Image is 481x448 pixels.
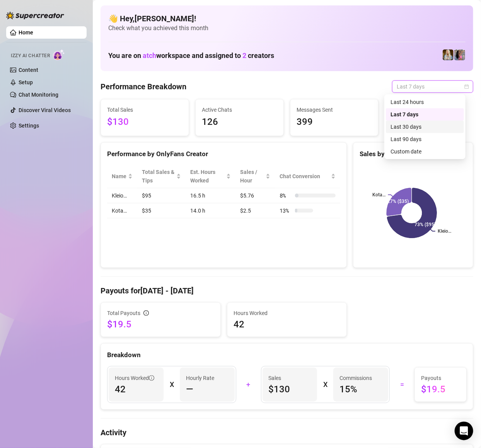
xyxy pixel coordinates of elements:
td: $5.76 [235,188,275,203]
span: info-circle [143,310,149,316]
img: logo-BBDzfeDw.svg [6,12,64,19]
div: Breakdown [107,350,467,360]
td: 16.5 h [186,188,236,203]
td: $2.5 [235,203,275,218]
div: Est. Hours Worked [190,168,225,185]
span: 42 [234,318,341,330]
div: Last 7 days [386,108,464,121]
a: Discover Viral Videos [19,107,71,113]
div: Performance by OnlyFans Creator [107,149,340,159]
div: Last 90 days [391,135,459,143]
div: Last 30 days [391,123,459,131]
a: Content [19,67,38,73]
article: Commissions [339,374,372,382]
img: Kota [454,49,465,60]
div: Last 90 days [386,133,464,145]
a: Chat Monitoring [19,92,58,98]
a: Home [19,29,33,36]
td: $95 [137,188,186,203]
span: calendar [464,84,469,89]
span: Active Chats [202,106,277,114]
span: Messages Sent [297,106,372,114]
div: Last 24 hours [391,98,459,106]
span: atch [143,51,156,60]
div: Last 24 hours [386,96,464,108]
div: Last 30 days [386,121,464,133]
th: Name [107,165,137,188]
a: Settings [19,123,39,129]
text: Kota… [373,192,386,198]
td: $35 [137,203,186,218]
th: Sales / Hour [235,165,275,188]
span: $130 [269,383,311,395]
text: Kleio… [438,228,451,234]
span: Izzy AI Chatter [11,52,50,60]
th: Chat Conversion [275,165,340,188]
h4: Payouts for [DATE] - [DATE] [101,285,473,296]
span: 13 % [280,206,292,215]
span: Hours Worked [234,309,341,317]
span: Payouts [421,374,460,382]
a: Setup [19,79,33,85]
span: 8 % [280,191,292,200]
div: X [323,378,327,391]
span: 15 % [339,383,382,395]
span: 2 [242,51,246,60]
img: Kleio [443,49,454,60]
h4: Activity [101,427,473,438]
div: Custom date [391,147,459,156]
article: Hourly Rate [186,374,214,382]
span: Total Payouts [107,309,140,317]
span: Name [112,172,126,181]
span: Check what you achieved this month [108,24,466,32]
span: 42 [115,383,157,395]
span: 126 [202,115,277,129]
span: — [186,383,193,395]
div: Open Intercom Messenger [455,422,473,440]
td: Kleio… [107,188,137,203]
span: $130 [107,115,183,129]
span: $19.5 [107,318,214,330]
div: + [241,378,256,391]
div: Sales by OnlyFans Creator [360,149,467,159]
span: Sales / Hour [240,168,264,185]
td: 14.0 h [186,203,236,218]
span: $19.5 [421,383,460,395]
span: Total Sales [107,106,183,114]
img: AI Chatter [53,49,65,60]
h1: You are on workspace and assigned to creators [108,51,274,60]
span: Last 7 days [397,81,469,92]
h4: Performance Breakdown [101,81,186,92]
h4: 👋 Hey, [PERSON_NAME] ! [108,13,466,24]
th: Total Sales & Tips [137,165,186,188]
div: Custom date [386,145,464,158]
div: Last 7 days [391,110,459,119]
td: Kota… [107,203,137,218]
span: info-circle [149,375,154,381]
div: = [394,378,410,391]
span: Total Sales & Tips [142,168,175,185]
span: 399 [297,115,372,129]
div: X [170,378,174,391]
span: Sales [269,374,311,382]
span: Hours Worked [115,374,154,382]
span: Chat Conversion [280,172,329,181]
